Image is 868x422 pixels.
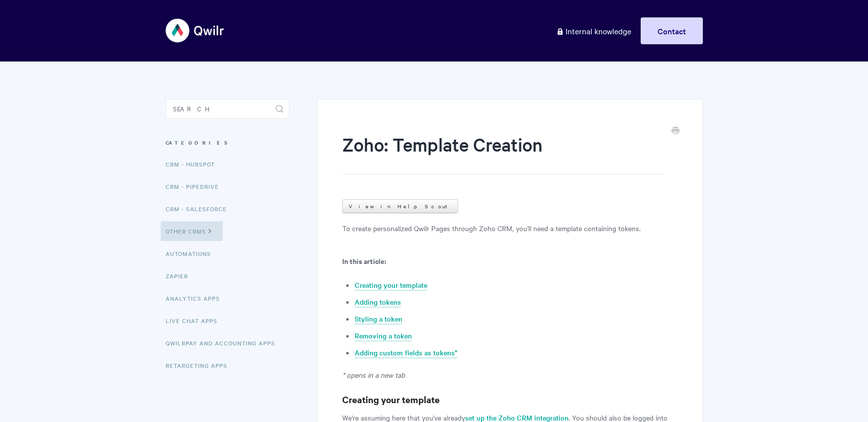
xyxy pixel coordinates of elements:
a: Removing a token [355,331,412,341]
a: Adding custom fields as tokens* [355,347,458,358]
a: Automations [166,244,218,263]
h1: Zoho: Template Creation [342,132,662,174]
em: * opens in a new tab [342,370,405,380]
a: CRM - Salesforce [166,199,234,219]
a: Zapier [166,266,195,286]
b: In this article: [342,255,386,266]
a: CRM - Pipedrive [166,176,226,196]
a: Print this Article [672,126,679,137]
a: Adding tokens [355,297,401,308]
a: Analytics Apps [166,288,227,308]
a: Styling a token [355,314,402,325]
p: To create personalized Qwilr Pages through Zoho CRM, you'll need a template containing tokens. [342,222,677,234]
a: CRM - HubSpot [166,154,222,174]
a: Retargeting Apps [166,355,235,375]
input: Search [166,99,289,119]
a: Live Chat Apps [166,311,225,331]
a: Internal knowledge [549,17,639,44]
a: View in Help Scout [342,199,458,213]
a: Contact [641,17,703,44]
h3: Creating your template [342,393,677,407]
a: QwilrPay and Accounting Apps [166,333,283,353]
a: Other CRMs [161,221,223,241]
img: Qwilr Help Center [166,12,225,49]
a: Creating your template [355,280,427,291]
h3: Categories [166,134,289,152]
